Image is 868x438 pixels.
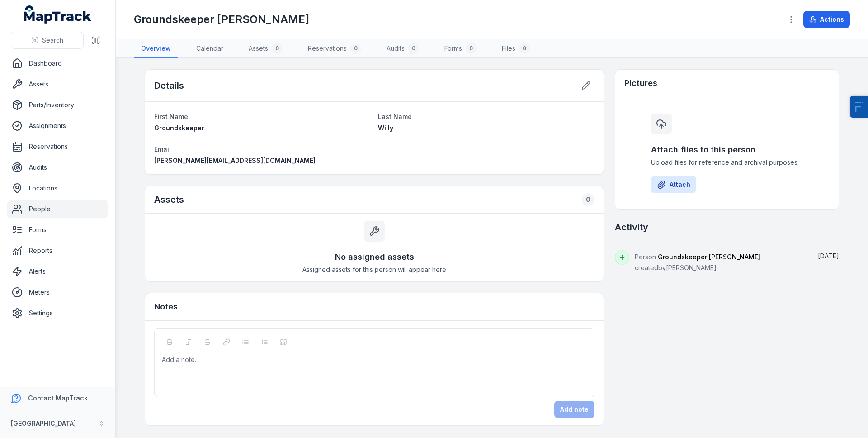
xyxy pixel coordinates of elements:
[350,43,361,54] div: 0
[378,124,393,132] span: Willy
[302,265,446,274] span: Assigned assets for this person will appear here
[615,221,648,233] h2: Activity
[466,43,476,54] div: 0
[651,158,803,167] span: Upload files for reference and archival purposes.
[154,157,316,164] span: [PERSON_NAME][EMAIL_ADDRESS][DOMAIN_NAME]
[134,12,309,27] h1: Groundskeeper [PERSON_NAME]
[7,117,108,135] a: Assignments
[7,221,108,239] a: Forms
[7,200,108,218] a: People
[11,419,76,427] strong: [GEOGRAPHIC_DATA]
[378,113,412,120] span: Last Name
[818,252,839,260] time: 15/10/2025, 1:08:20 pm
[7,242,108,260] a: Reports
[154,145,171,153] span: Email
[7,283,108,301] a: Meters
[154,124,204,132] span: Groundskeeper
[7,158,108,176] a: Audits
[28,394,88,402] strong: Contact MapTrack
[651,143,803,156] h3: Attach files to this person
[803,11,850,28] button: Actions
[582,193,594,206] div: 0
[635,253,760,271] span: Person created by [PERSON_NAME]
[189,39,231,58] a: Calendar
[818,252,839,260] span: [DATE]
[241,39,290,58] a: Assets0
[7,138,108,156] a: Reservations
[7,54,108,72] a: Dashboard
[24,5,92,24] a: MapTrack
[437,39,484,58] a: Forms0
[335,251,414,263] h3: No assigned assets
[379,39,426,58] a: Audits0
[7,304,108,322] a: Settings
[154,193,184,206] h2: Assets
[651,176,696,193] button: Attach
[408,43,419,54] div: 0
[495,39,537,58] a: Files0
[11,32,84,49] button: Search
[301,39,368,58] a: Reservations0
[42,36,63,45] span: Search
[7,75,108,93] a: Assets
[7,262,108,281] a: Alerts
[7,96,108,114] a: Parts/Inventory
[272,43,283,54] div: 0
[624,77,657,90] h3: Pictures
[154,300,178,313] h3: Notes
[7,179,108,197] a: Locations
[519,43,530,54] div: 0
[154,79,184,92] h2: Details
[154,113,188,120] span: First Name
[134,39,178,58] a: Overview
[658,253,760,261] span: Groundskeeper [PERSON_NAME]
